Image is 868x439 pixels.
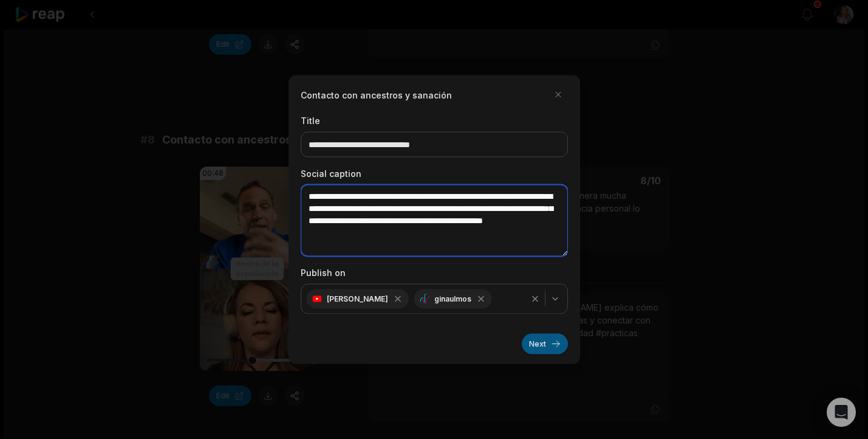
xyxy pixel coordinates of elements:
[301,266,568,279] label: Publish on
[306,289,409,309] div: [PERSON_NAME]
[301,167,568,180] label: Social caption
[414,289,492,309] div: ginaulmos
[522,334,568,354] button: Next
[301,284,568,314] button: [PERSON_NAME]ginaulmos
[301,88,452,101] h2: Contacto con ancestros y sanación
[301,114,568,127] label: Title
